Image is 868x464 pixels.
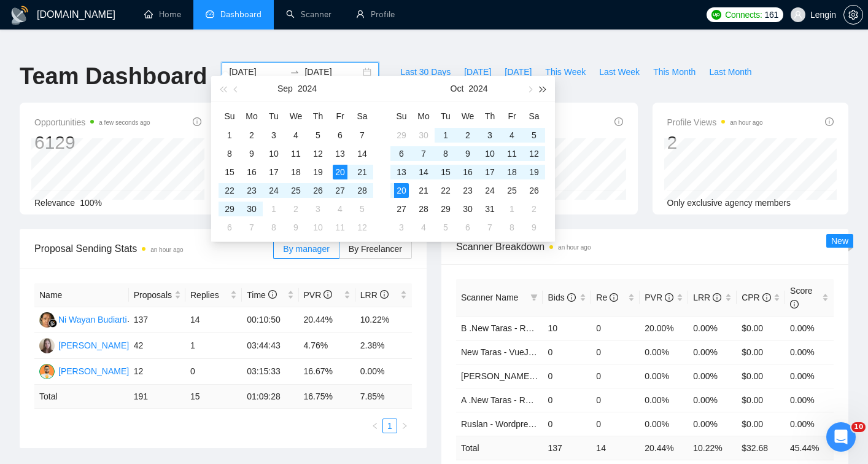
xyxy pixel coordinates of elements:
td: 2024-10-03 [479,126,501,144]
th: Su [390,106,413,126]
a: NWNi Wayan Budiarti [39,314,127,324]
th: Tu [263,106,285,126]
div: 31 [482,202,497,216]
img: logo [10,6,29,25]
td: 0.00% [688,340,737,364]
td: 2024-09-15 [219,163,241,181]
div: 12 [311,146,325,161]
th: We [285,106,307,126]
div: 9 [289,220,303,235]
td: 2024-09-04 [285,126,307,144]
div: 8 [438,146,453,161]
span: info-circle [567,293,576,302]
th: Proposals [129,283,185,307]
td: 2024-10-11 [501,144,523,163]
td: 2024-11-06 [457,218,479,237]
td: 2024-10-28 [413,200,435,218]
span: This Month [653,65,696,79]
span: CPR [742,293,770,302]
td: 2024-11-04 [413,218,435,237]
div: 17 [482,165,497,179]
div: 20 [333,165,347,179]
div: 26 [527,183,541,198]
span: info-circle [762,293,771,302]
div: 5 [527,128,541,143]
td: 0.00% [785,316,834,340]
span: info-circle [790,300,799,309]
td: 2024-10-23 [457,181,479,200]
th: Sa [351,106,373,126]
span: Replies [190,288,228,302]
div: 8 [505,220,519,235]
td: 1 [185,333,242,359]
td: 2024-09-09 [241,144,263,163]
td: 2024-09-10 [263,144,285,163]
td: 00:10:50 [242,307,298,333]
span: info-circle [665,293,673,302]
td: 2024-10-01 [435,126,457,144]
button: Sep [277,76,293,101]
td: 2024-09-18 [285,163,307,181]
button: [DATE] [498,62,538,82]
div: 3 [311,202,325,216]
div: 9 [527,220,541,235]
span: This Week [545,65,586,79]
button: Oct [451,76,464,101]
div: 29 [222,202,237,216]
td: 0.00% [640,340,688,364]
td: 20.00% [640,316,688,340]
td: 4.76% [299,333,355,359]
div: 25 [505,183,519,198]
div: 18 [505,165,519,179]
div: 19 [527,165,541,179]
div: 11 [289,146,303,161]
td: 2024-09-07 [351,126,373,144]
div: 30 [460,202,475,216]
span: Only exclusive agency members [667,198,791,208]
td: 2.38% [355,333,412,359]
div: 14 [355,146,370,161]
td: 2024-09-30 [413,126,435,144]
span: Scanner Name [461,293,518,302]
td: 2024-09-06 [329,126,351,144]
input: End date [304,65,360,79]
td: 2024-10-05 [351,200,373,218]
time: an hour ago [730,119,762,126]
span: Profile Views [667,115,763,130]
a: NB[PERSON_NAME] [39,340,129,350]
td: $0.00 [737,316,785,340]
span: Time [247,290,276,300]
div: 5 [438,220,453,235]
span: Score [790,286,813,309]
div: 3 [266,128,281,143]
td: 2024-09-13 [329,144,351,163]
div: 5 [311,128,325,143]
div: 8 [222,146,237,161]
td: 2024-09-27 [329,181,351,200]
td: 2024-10-24 [479,181,501,200]
div: 29 [394,128,409,143]
td: 2024-10-15 [435,163,457,181]
td: 2024-09-30 [241,200,263,218]
div: 20 [394,183,409,198]
div: 2 [244,128,259,143]
td: 2024-09-24 [263,181,285,200]
li: 1 [382,419,397,433]
span: info-circle [610,293,618,302]
span: filter [530,294,538,301]
td: 2024-10-08 [263,218,285,237]
time: an hour ago [150,246,183,253]
div: 17 [266,165,281,179]
div: 6 [333,128,347,143]
input: Start date [229,65,285,79]
div: 6 [222,220,237,235]
div: 4 [333,202,347,216]
span: [DATE] [505,65,532,79]
td: 2024-10-10 [479,144,501,163]
div: 19 [311,165,325,179]
th: Tu [435,106,457,126]
td: 137 [129,307,185,333]
div: 1 [266,202,281,216]
div: 9 [244,146,259,161]
div: 18 [289,165,303,179]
